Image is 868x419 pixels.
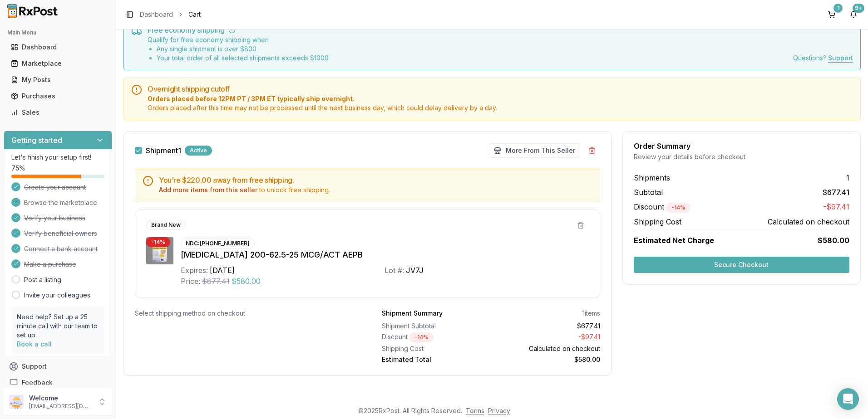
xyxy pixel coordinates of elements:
div: - 14 % [666,203,690,213]
button: 9+ [846,7,861,22]
span: Estimated Net Charge [634,236,714,245]
div: Discount [382,332,487,342]
a: Post a listing [24,275,61,284]
span: Orders placed after this time may not be processed until the next business day, which could delay... [148,103,853,112]
span: Verify your business [24,214,85,223]
span: Feedback [22,378,53,387]
span: Shipments [634,172,670,183]
div: Active [185,146,212,156]
div: [MEDICAL_DATA] 200-62.5-25 MCG/ACT AEPB [181,248,589,261]
div: Open Intercom Messenger [837,388,859,410]
div: Dashboard [11,43,105,52]
div: - 14 % [409,332,434,342]
span: Subtotal [634,187,663,198]
a: Purchases [7,88,108,104]
div: $580.00 [494,355,600,364]
span: $580.00 [818,235,849,246]
h2: Main Menu [7,29,108,36]
button: My Posts [4,73,112,87]
div: Qualify for free economy shipping when [148,35,329,63]
a: Terms [466,407,484,414]
h5: You're $220.00 away from free shipping. [159,176,592,184]
div: $677.41 [494,322,600,331]
h3: Getting started [11,135,62,146]
h5: Free economy shipping [148,26,853,34]
div: Sales [11,108,105,117]
button: More From This Seller [489,143,580,158]
span: Discount [634,202,690,211]
p: Let's finish your setup first! [11,153,104,162]
label: Shipment 1 [146,147,181,154]
div: JV7J [406,265,424,276]
span: Make a purchase [24,260,76,269]
a: Marketplace [7,55,108,72]
li: Your total order of all selected shipments exceeds $ 1000 [157,54,329,63]
div: Shipment Summary [382,309,443,318]
span: Calculated on checkout [768,216,849,227]
div: Marketplace [11,59,105,68]
div: 1 [833,4,843,13]
a: Book a call [17,340,52,348]
p: [EMAIL_ADDRESS][DOMAIN_NAME] [29,403,92,410]
div: Questions? [793,54,853,63]
img: RxPost Logo [4,4,62,18]
button: Marketplace [4,56,112,71]
div: My Posts [11,75,105,84]
button: Sales [4,105,112,120]
div: - 14 % [146,237,170,247]
div: Shipping Cost [382,344,487,353]
div: - $97.41 [494,332,600,342]
img: Trelegy Ellipta 200-62.5-25 MCG/ACT AEPB [146,237,173,264]
div: [DATE] [210,265,235,276]
span: $677.41 [202,276,230,287]
img: User avatar [9,395,24,409]
nav: breadcrumb [140,10,201,19]
p: Welcome [29,394,92,403]
span: 75 % [11,164,25,173]
a: My Posts [7,72,108,88]
button: Support [4,358,112,375]
button: Feedback [4,375,112,391]
div: Price: [181,276,200,287]
h5: Overnight shipping cutoff [148,85,853,93]
div: Review your details before checkout [634,152,849,161]
div: Expires: [181,265,208,276]
p: Need help? Set up a 25 minute call with our team to set up. [17,312,99,340]
span: Cart [188,10,201,19]
div: Brand New [146,220,186,230]
div: Purchases [11,92,105,101]
div: Order Summary [634,142,849,150]
span: Create your account [24,183,86,192]
span: Shipping Cost [634,216,681,227]
li: Any single shipment is over $ 800 [157,44,329,54]
button: Secure Checkout [634,257,849,273]
a: Privacy [488,407,510,414]
div: 1 items [582,309,600,318]
button: Purchases [4,89,112,103]
a: Sales [7,104,108,121]
div: 9+ [853,4,864,13]
button: 1 [824,7,839,22]
a: Dashboard [7,39,108,55]
div: Calculated on checkout [494,344,600,353]
a: Dashboard [140,10,173,19]
span: Verify beneficial owners [24,229,97,238]
div: Lot #: [385,265,404,276]
span: $677.41 [823,187,849,198]
div: Shipment Subtotal [382,322,487,331]
span: Connect a bank account [24,244,98,253]
div: Select shipping method on checkout [135,309,353,318]
span: $580.00 [232,276,261,287]
span: 1 [846,172,849,183]
div: NDC: [PHONE_NUMBER] [181,239,255,248]
button: Add more items from this seller [159,185,257,195]
span: Orders placed before 12PM PT / 3PM ET typically ship overnight. [148,94,853,103]
span: Browse the marketplace [24,198,97,207]
a: Invite your colleagues [24,291,90,300]
span: -$97.41 [823,201,849,213]
div: to unlock free shipping. [159,185,592,195]
div: Estimated Total [382,355,487,364]
button: Dashboard [4,40,112,54]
